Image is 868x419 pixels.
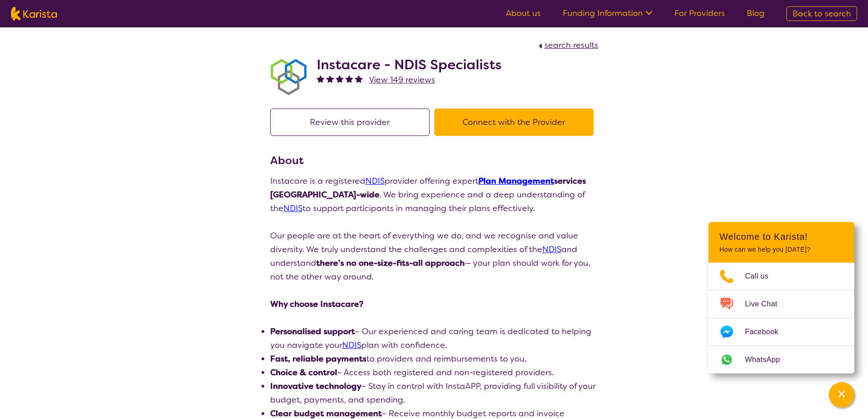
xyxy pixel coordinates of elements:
[709,222,854,373] div: Channel Menu
[506,8,541,19] a: About us
[283,203,303,214] a: NDIS
[270,366,598,379] li: – Access both registered and non-registered providers.
[434,109,594,136] button: Connect with the Provider
[270,379,598,407] li: – Stay in control with InstaAPP, providing full visibility of your budget, payments, and spending.
[270,367,337,378] strong: Choice & control
[270,152,598,169] h3: About
[747,8,765,19] a: Blog
[745,269,780,283] span: Call us
[270,408,382,419] strong: Clear budget management
[745,353,791,367] span: WhatsApp
[544,40,598,51] span: search results
[478,176,554,186] a: Plan Management
[270,109,430,136] button: Review this provider
[536,40,598,51] a: search results
[719,231,843,242] h2: Welcome to Karista!
[745,325,789,339] span: Facebook
[542,244,561,255] a: NDIS
[345,75,353,83] img: fullstar
[270,353,366,364] strong: Fast, reliable payments
[369,74,435,85] span: View 149 reviews
[719,246,843,253] p: How can we help you [DATE]?
[355,75,363,83] img: fullstar
[270,59,307,95] img: obkhna0zu27zdd4ubuus.png
[369,73,435,87] a: View 149 reviews
[792,8,851,19] span: Back to search
[317,57,502,73] h2: Instacare - NDIS Specialists
[317,75,324,83] img: fullstar
[270,352,598,366] li: to providers and reimbursements to you.
[270,117,434,128] a: Review this provider
[709,263,854,373] ul: Choose channel
[434,117,598,128] a: Connect with the Provider
[342,340,361,351] a: NDIS
[786,6,857,21] a: Back to search
[270,174,598,215] p: Instacare is a registered provider offering expert . We bring experience and a deep understanding...
[316,258,465,269] strong: there’s no one-size-fits-all approach
[745,297,788,311] span: Live Chat
[336,75,344,83] img: fullstar
[270,381,361,392] strong: Innovative technology
[674,8,725,19] a: For Providers
[270,325,598,352] li: – Our experienced and caring team is dedicated to helping you navigate your plan with confidence.
[326,75,334,83] img: fullstar
[709,346,854,373] a: Web link opens in a new tab.
[270,326,355,337] strong: Personalised support
[365,176,385,186] a: NDIS
[563,8,652,19] a: Funding Information
[270,299,364,310] strong: Why choose Instacare?
[11,7,57,21] img: Karista logo
[270,229,598,284] p: Our people are at the heart of everything we do, and we recognise and value diversity. We truly u...
[829,382,854,408] button: Channel Menu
